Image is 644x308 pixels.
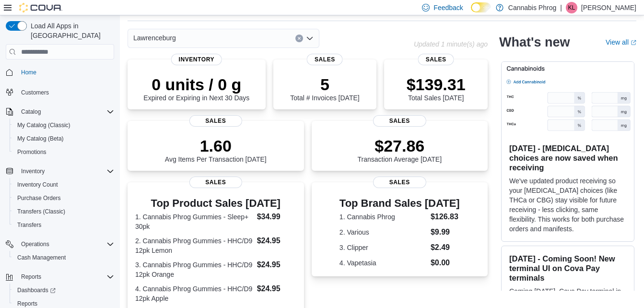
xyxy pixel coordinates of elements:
[431,257,460,269] dd: $0.00
[257,283,296,295] dd: $24.95
[357,136,442,163] div: Transaction Average [DATE]
[10,218,118,232] button: Transfers
[13,284,59,296] a: Dashboards
[566,2,577,13] div: Katelynn Lee
[189,177,242,188] span: Sales
[10,251,118,264] button: Cash Management
[431,211,460,223] dd: $126.83
[13,252,70,263] a: Cash Management
[418,54,454,65] span: Sales
[581,2,636,13] p: [PERSON_NAME]
[17,194,61,202] span: Purchase Orders
[471,12,471,13] span: Dark Mode
[21,240,49,248] span: Operations
[257,211,296,223] dd: $34.99
[17,271,45,283] button: Reports
[135,236,253,255] dt: 2. Cannabis Phrog Gummies - HHC/D9 12pk Lemon
[17,166,114,177] span: Inventory
[13,146,114,158] span: Promotions
[17,166,48,177] button: Inventory
[13,179,114,190] span: Inventory Count
[17,67,40,78] a: Home
[2,65,118,79] button: Home
[135,212,253,231] dt: 1. Cannabis Phrog Gummies - Sleep+ 30pk
[295,35,303,42] button: Clear input
[17,148,47,156] span: Promotions
[27,21,114,40] span: Load All Apps in [GEOGRAPHIC_DATA]
[560,2,562,13] p: |
[165,136,267,163] div: Avg Items Per Transaction [DATE]
[17,238,114,250] span: Operations
[143,75,249,102] div: Expired or Expiring in Next 30 Days
[509,143,626,172] h3: [DATE] - [MEDICAL_DATA] choices are now saved when receiving
[17,286,56,294] span: Dashboards
[143,75,249,94] p: 0 units / 0 g
[17,254,66,261] span: Cash Management
[21,167,45,175] span: Inventory
[10,118,118,132] button: My Catalog (Classic)
[17,106,114,118] span: Catalog
[431,226,460,238] dd: $9.99
[13,146,50,158] a: Promotions
[17,300,37,308] span: Reports
[13,206,114,217] span: Transfers (Classic)
[17,121,70,129] span: My Catalog (Classic)
[13,252,114,263] span: Cash Management
[21,273,41,281] span: Reports
[13,179,62,190] a: Inventory Count
[606,38,636,46] a: View allExternal link
[13,219,114,231] span: Transfers
[499,35,570,50] h2: What's new
[13,206,69,217] a: Transfers (Classic)
[133,32,176,44] span: Lawrenceburg
[407,75,466,102] div: Total Sales [DATE]
[135,284,253,303] dt: 4. Cannabis Phrog Gummies - HHC/D9 12pk Apple
[17,135,64,142] span: My Catalog (Beta)
[290,75,359,102] div: Total # Invoices [DATE]
[10,178,118,191] button: Inventory Count
[13,119,114,131] span: My Catalog (Classic)
[13,133,114,144] span: My Catalog (Beta)
[19,3,62,12] img: Cova
[257,259,296,271] dd: $24.95
[10,191,118,205] button: Purchase Orders
[21,69,36,76] span: Home
[17,181,58,189] span: Inventory Count
[373,115,426,127] span: Sales
[13,284,114,296] span: Dashboards
[509,176,626,234] p: We've updated product receiving so your [MEDICAL_DATA] choices (like THCa or CBG) stay visible fo...
[2,165,118,178] button: Inventory
[509,254,626,283] h3: [DATE] - Coming Soon! New terminal UI on Cova Pay terminals
[373,177,426,188] span: Sales
[340,258,427,268] dt: 4. Vapetasia
[340,243,427,252] dt: 3. Clipper
[17,271,114,283] span: Reports
[2,237,118,251] button: Operations
[17,238,53,250] button: Operations
[340,227,427,237] dt: 2. Various
[10,132,118,145] button: My Catalog (Beta)
[135,260,253,279] dt: 3. Cannabis Phrog Gummies - HHC/D9 12pk Orange
[340,198,460,209] h3: Top Brand Sales [DATE]
[257,235,296,247] dd: $24.95
[568,2,575,13] span: KL
[17,86,114,98] span: Customers
[171,54,222,65] span: Inventory
[21,89,49,96] span: Customers
[471,2,491,12] input: Dark Mode
[433,3,463,12] span: Feedback
[2,85,118,99] button: Customers
[17,66,114,78] span: Home
[21,108,41,116] span: Catalog
[10,205,118,218] button: Transfers (Classic)
[340,212,427,222] dt: 1. Cannabis Phrog
[508,2,556,13] p: Cannabis Phrog
[631,40,636,46] svg: External link
[13,192,65,204] a: Purchase Orders
[17,221,41,229] span: Transfers
[17,208,65,215] span: Transfers (Classic)
[10,284,118,297] a: Dashboards
[189,115,242,127] span: Sales
[407,75,466,94] p: $139.31
[13,119,74,131] a: My Catalog (Classic)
